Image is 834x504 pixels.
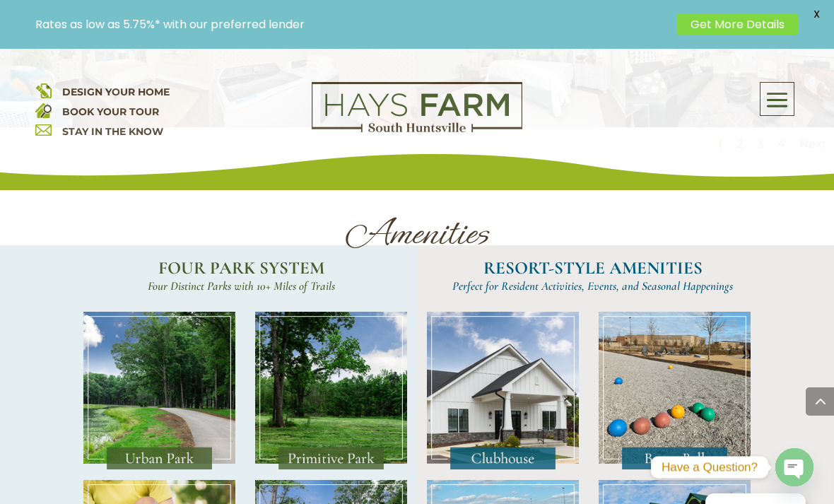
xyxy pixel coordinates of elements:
img: Amenities_Clubhouse [427,312,579,470]
span: X [806,4,827,25]
a: hays farm homes huntsville development [312,123,522,136]
a: DESIGN YOUR HOME [62,86,170,98]
h2: RESORT-STYLE AMENITIES [435,259,751,284]
a: BOOK YOUR TOUR [62,105,159,118]
img: Amenities_PrimitivePark [255,312,407,470]
h1: Amenities [83,212,751,261]
img: design your home [35,82,52,98]
img: book your home tour [35,102,52,118]
img: Logo [312,82,522,133]
a: STAY IN THE KNOW [62,125,163,138]
h4: Perfect for Resident Activities, Events, and Seasonal Happenings [435,284,751,295]
img: Amenities_UrbanPark [83,312,235,470]
img: Amenities_BocceBall [599,312,751,470]
span: Four Distinct Parks with 10+ Miles of Trails [148,279,335,293]
p: Rates as low as 5.75%* with our preferred lender [35,18,669,31]
a: Get More Details [676,14,799,35]
h2: FOUR PARK SYSTEM [83,259,399,284]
